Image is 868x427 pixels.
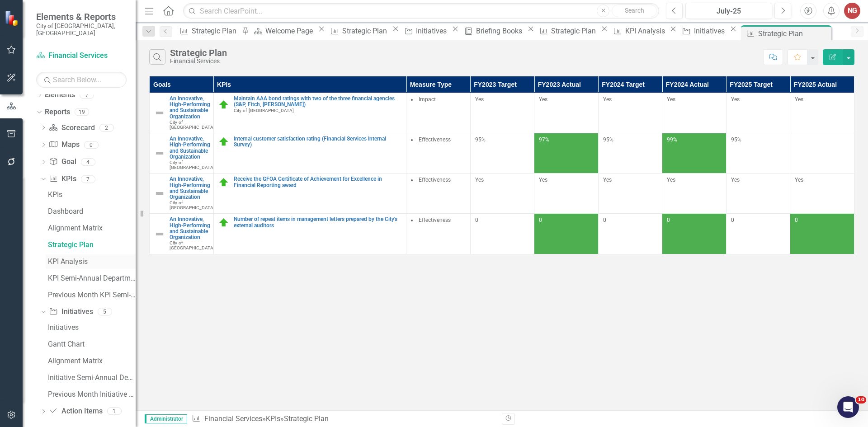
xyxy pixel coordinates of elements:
[81,175,95,183] div: 7
[539,177,547,183] span: Yes
[612,5,657,17] button: Search
[667,217,670,223] span: 0
[406,174,471,214] td: Double-Click to Edit
[150,93,214,133] td: Double-Click to Edit Right Click for Context Menu
[667,136,677,143] span: 99%
[406,93,471,133] td: Double-Click to Edit
[154,108,165,118] img: Not Defined
[758,28,829,39] div: Strategic Plan
[475,136,486,143] span: 95%
[284,414,329,423] div: Strategic Plan
[145,414,187,423] span: Administrator
[98,308,112,316] div: 5
[327,25,390,37] a: Strategic Plan
[218,136,229,147] img: On Target
[49,123,94,133] a: Scorecard
[476,25,525,37] div: Briefing Books
[183,3,659,19] input: Search ClearPoint...
[475,177,484,183] span: Yes
[625,25,668,37] div: KPI Analysis
[170,136,215,160] a: An Innovative, High-Performing and Sustainable Organization
[795,177,803,183] span: Yes
[49,307,93,317] a: Initiatives
[731,96,740,103] span: Yes
[401,25,449,37] a: Initiatives
[46,387,136,402] a: Previous Month Initiative Semi-Annual Department Report
[406,133,471,174] td: Double-Click to Edit
[603,217,606,223] span: 0
[837,396,859,418] iframe: Intercom live chat
[603,177,612,183] span: Yes
[46,288,136,302] a: Previous Month KPI Semi-Annual Department Report
[795,96,803,103] span: Yes
[250,25,316,37] a: Welcome Page
[48,390,136,399] div: Previous Month Initiative Semi-Annual Department Report
[603,136,613,143] span: 95%
[603,96,612,103] span: Yes
[539,96,547,103] span: Yes
[48,241,136,249] div: Strategic Plan
[266,414,280,423] a: KPIs
[170,96,215,120] a: An Innovative, High-Performing and Sustainable Organization
[45,107,70,117] a: Reports
[667,177,675,183] span: Yes
[84,141,99,149] div: 0
[419,177,451,183] span: Effectiveness
[689,6,769,17] div: July-25
[416,25,449,37] div: Initiatives
[46,320,136,335] a: Initiatives
[234,136,402,148] a: Internal customer satisfaction rating (Financial Services Internal Survey)
[419,136,451,143] span: Effectiveness
[419,217,451,223] span: Effectiveness
[49,140,79,150] a: Maps
[49,174,76,184] a: KPIs
[46,188,136,202] a: KPIs
[107,408,122,415] div: 1
[170,200,215,210] span: City of [GEOGRAPHIC_DATA]
[36,72,127,88] input: Search Below...
[46,337,136,352] a: Gantt Chart
[694,25,727,37] div: Initiatives
[218,177,229,188] img: On Target
[625,7,644,14] span: Search
[48,374,136,382] div: Initiative Semi-Annual Department Report
[154,188,165,199] img: Not Defined
[46,221,136,235] a: Alignment Matrix
[218,99,229,110] img: On Target
[46,354,136,368] a: Alignment Matrix
[170,216,215,240] a: An Innovative, High-Performing and Sustainable Organization
[204,414,262,423] a: Financial Services
[610,25,668,37] a: KPI Analysis
[539,217,542,223] span: 0
[461,25,525,37] a: Briefing Books
[48,274,136,282] div: KPI Semi-Annual Department Report
[475,217,478,223] span: 0
[342,25,390,37] div: Strategic Plan
[36,11,127,22] span: Elements & Reports
[5,10,20,26] img: ClearPoint Strategy
[234,216,402,228] a: Number of repeat items in management letters prepared by the City's external auditors
[46,271,136,286] a: KPI Semi-Annual Department Report
[475,96,484,103] span: Yes
[48,258,136,266] div: KPI Analysis
[150,214,214,254] td: Double-Click to Edit Right Click for Context Menu
[731,136,741,143] span: 95%
[46,254,136,269] a: KPI Analysis
[731,177,740,183] span: Yes
[170,48,227,58] div: Strategic Plan
[49,157,76,167] a: Goal
[99,124,114,131] div: 2
[81,158,95,166] div: 4
[234,176,402,188] a: Receive the GFOA Certificate of Achievement for Excellence in Financial Reporting award
[80,91,94,99] div: 7
[48,324,136,332] div: Initiatives
[679,25,727,37] a: Initiatives
[48,191,136,199] div: KPIs
[795,217,798,223] span: 0
[36,51,127,61] a: Financial Services
[48,207,136,216] div: Dashboard
[150,174,214,214] td: Double-Click to Edit Right Click for Context Menu
[177,25,239,37] a: Strategic Plan
[170,58,227,65] div: Financial Services
[48,224,136,232] div: Alignment Matrix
